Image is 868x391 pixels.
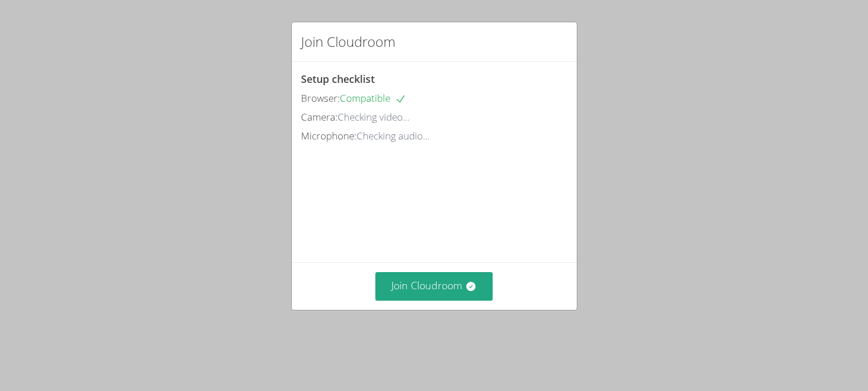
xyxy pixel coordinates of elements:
[375,272,493,300] button: Join Cloudroom
[301,91,340,105] span: Browser:
[301,72,375,86] span: Setup checklist
[301,129,356,142] span: Microphone:
[356,129,430,142] span: Checking audio...
[301,31,395,52] h2: Join Cloudroom
[301,110,338,123] span: Camera:
[338,110,410,123] span: Checking video...
[340,91,406,105] span: Compatible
